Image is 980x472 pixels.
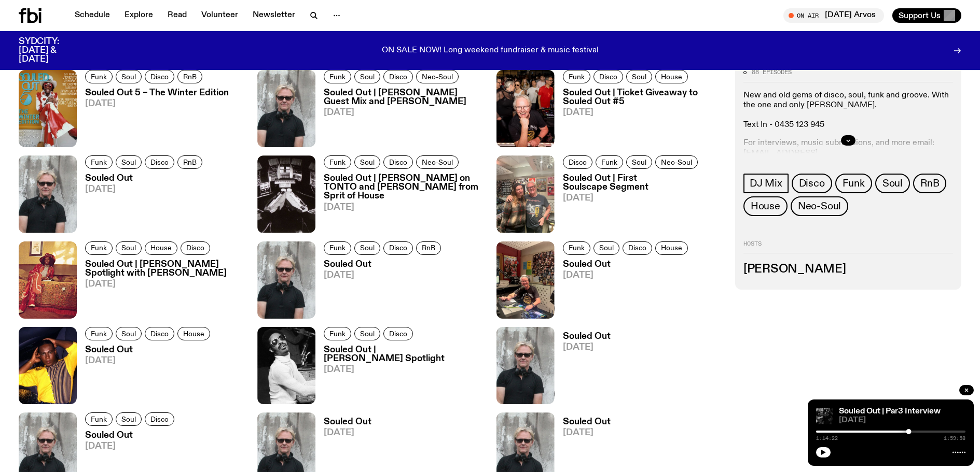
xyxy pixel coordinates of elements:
img: Stephen looks directly at the camera, wearing a black tee, black sunglasses and headphones around... [257,241,315,319]
a: Souled Out 5 – The Winter Edition[DATE] [77,89,229,147]
a: Soul [354,241,380,255]
a: Funk [85,327,113,340]
span: 1:14:22 [816,436,838,441]
span: RnB [920,178,939,189]
span: Support Us [899,11,941,20]
button: Support Us [892,8,961,23]
a: RnB [177,155,202,169]
button: On Air[DATE] Arvos [783,8,884,23]
h3: Souled Out [324,260,444,269]
span: Neo-Soul [661,159,692,166]
a: Soul [626,155,652,169]
span: Funk [329,330,346,337]
a: Disco [145,412,174,426]
span: Soul [360,244,375,252]
a: Souled Out[DATE] [555,332,611,404]
a: Soul [354,70,380,83]
a: Soul [875,174,910,193]
span: Soul [121,73,136,80]
a: Disco [383,327,413,340]
h3: Souled Out 5 – The Winter Edition [85,89,229,97]
span: Disco [599,73,617,80]
span: [DATE] [324,365,484,374]
span: [DATE] [563,108,723,117]
a: House [177,327,210,340]
span: [DATE] [85,356,213,365]
a: Disco [181,241,210,255]
span: Disco [628,244,646,252]
span: Disco [186,244,204,252]
h3: [PERSON_NAME] [743,264,953,275]
a: Soul [116,241,142,255]
span: Funk [329,159,346,166]
span: Soul [360,73,375,80]
a: Disco [792,174,832,193]
a: Neo-Soul [416,70,459,83]
span: RnB [422,244,435,252]
span: [DATE] [563,428,611,437]
span: Disco [569,159,587,166]
span: House [661,73,682,80]
a: Disco [145,70,174,83]
span: [DATE] [563,194,723,203]
span: 1:59:58 [944,436,965,441]
span: [DATE] [85,280,245,289]
a: Disco [623,241,652,255]
a: Funk [85,412,113,426]
a: Soul [354,155,380,169]
a: Disco [593,70,623,83]
h3: Souled Out [563,332,611,341]
span: Disco [389,73,407,80]
span: House [183,330,204,337]
span: Funk [569,244,585,252]
span: Funk [569,73,585,80]
a: Soul [354,327,380,340]
span: RnB [183,159,197,166]
a: Souled Out[DATE] [77,346,213,404]
a: Souled Out[DATE] [315,260,444,319]
span: Disco [389,330,407,337]
p: ON SALE NOW! Long weekend fundraiser & music festival [382,46,599,55]
span: Soul [121,330,136,337]
span: Funk [91,330,107,337]
h3: Souled Out | Ticket Giveaway to Souled Out #5 [563,89,723,106]
a: Soul [593,241,619,255]
a: Disco [383,155,413,169]
h3: Souled Out [85,174,205,183]
a: Souled Out[DATE] [555,260,691,319]
a: Soul [116,327,142,340]
a: Neo-Soul [416,155,459,169]
span: Soul [360,159,375,166]
a: Explore [118,8,159,23]
span: Funk [843,178,865,189]
span: Funk [91,73,107,80]
a: Souled Out | Par3 Interview [839,407,941,416]
span: Neo-Soul [422,73,453,80]
h3: Souled Out [85,346,213,354]
h3: Souled Out | First Soulscape Segment [563,174,723,192]
span: Disco [389,244,407,252]
span: Soul [882,178,903,189]
span: Funk [601,159,617,166]
h3: Souled Out | [PERSON_NAME] Guest Mix and [PERSON_NAME] [324,89,484,106]
a: Funk [835,174,872,193]
a: Newsletter [246,8,301,23]
span: Disco [150,416,169,423]
a: Funk [324,241,351,255]
a: Souled Out | First Soulscape Segment[DATE] [555,174,723,233]
p: New and old gems of disco, soul, funk and groove. With the one and only [PERSON_NAME]. Text In - ... [743,91,953,131]
h3: Souled Out [563,260,691,269]
span: DJ Mix [750,178,782,189]
span: [DATE] [563,271,691,280]
span: Soul [599,244,614,252]
a: Funk [85,70,113,83]
img: Stephen looks directly at the camera, wearing a black tee, black sunglasses and headphones around... [19,155,77,233]
h3: Souled Out | [PERSON_NAME] Spotlight [324,346,484,363]
span: Soul [121,159,136,166]
h3: Souled Out | [PERSON_NAME] on TONTO and [PERSON_NAME] from Sprit of House [324,174,484,201]
span: Disco [150,73,169,80]
a: Soul [116,412,142,426]
a: RnB [177,70,202,83]
span: Disco [389,159,407,166]
span: Funk [91,159,107,166]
